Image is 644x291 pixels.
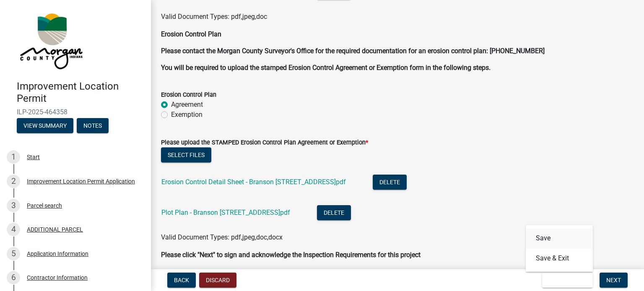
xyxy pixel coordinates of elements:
span: Save & Exit [549,277,581,283]
span: Next [606,277,621,283]
div: 5 [7,247,20,260]
strong: Erosion Control Plan [161,30,221,38]
label: Agreement [171,100,203,110]
span: Back [174,277,189,283]
div: 6 [7,271,20,284]
div: Parcel search [27,203,62,209]
button: Save & Exit [526,248,593,268]
div: Save & Exit [526,225,593,272]
button: Delete [317,205,351,220]
label: Erosion Control Plan [161,92,216,98]
button: Delete [373,175,407,190]
a: Erosion Control Detail Sheet - Branson [STREET_ADDRESS]pdf [161,178,346,186]
div: 3 [7,199,20,212]
button: Back [167,273,196,288]
div: Contractor Information [27,275,88,281]
button: Next [600,273,628,288]
span: ILP-2025-464358 [17,108,134,116]
button: Save & Exit [542,273,593,288]
wm-modal-confirm: Summary [17,123,73,129]
strong: Please contact the Morgan County Surveyor's Office for the required documentation for an erosion ... [161,47,545,55]
wm-modal-confirm: Delete Document [373,179,407,187]
img: Morgan County, Indiana [17,9,84,72]
strong: Please click "Next" to sign and acknowledge the Inspection Requirements for this project [161,251,421,259]
span: Valid Document Types: pdf,jpeg,doc [161,13,267,21]
div: Start [27,154,40,160]
div: Improvement Location Permit Application [27,178,135,184]
button: Discard [199,273,236,288]
div: 1 [7,150,20,164]
button: Notes [77,118,109,133]
a: Plot Plan - Branson [STREET_ADDRESS]pdf [161,209,290,216]
div: 2 [7,175,20,188]
div: 4 [7,223,20,236]
button: Save [526,228,593,248]
wm-modal-confirm: Notes [77,123,109,129]
span: Valid Document Types: pdf,jpeg,doc,docx [161,233,283,241]
button: View Summary [17,118,73,133]
strong: You will be required to upload the stamped Erosion Control Agreement or Exemption form in the fol... [161,64,491,72]
button: Select files [161,147,211,162]
div: Application Information [27,251,88,257]
label: Exemption [171,110,203,120]
label: Please upload the STAMPED Erosion Control Plan Agreement or Exemption [161,140,368,146]
div: ADDITIONAL PARCEL [27,227,83,232]
wm-modal-confirm: Delete Document [317,209,351,217]
h4: Improvement Location Permit [17,80,144,105]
